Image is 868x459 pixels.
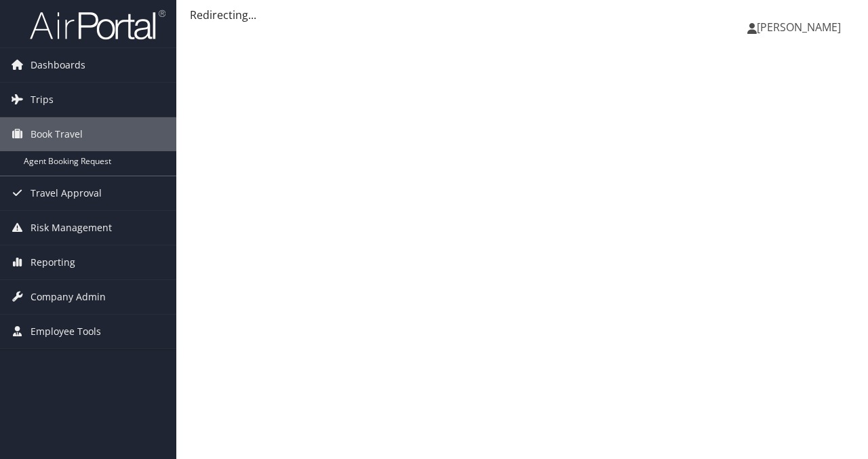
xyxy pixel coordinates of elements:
[747,7,854,47] a: [PERSON_NAME]
[757,20,841,35] span: [PERSON_NAME]
[31,315,101,348] span: Employee Tools
[31,245,75,279] span: Reporting
[190,7,854,23] div: Redirecting...
[31,280,106,314] span: Company Admin
[31,211,112,245] span: Risk Management
[31,117,83,151] span: Book Travel
[30,9,165,41] img: airportal-logo.png
[31,48,85,82] span: Dashboards
[31,83,54,117] span: Trips
[31,176,102,210] span: Travel Approval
